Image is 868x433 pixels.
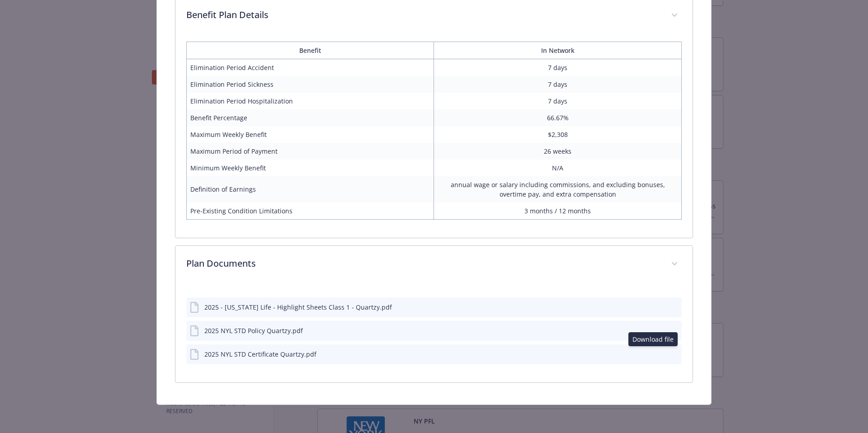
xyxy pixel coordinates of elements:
div: 2025 NYL STD Certificate Quartzy.pdf [204,349,316,359]
td: $2,308 [434,126,682,143]
td: Elimination Period Accident [186,59,434,76]
p: Plan Documents [186,257,660,270]
td: annual wage or salary including commissions, and excluding bonuses, overtime pay, and extra compe... [434,176,682,202]
button: download file [656,349,663,359]
div: Plan Documents [175,283,693,382]
button: preview file [670,326,678,335]
div: Benefit Plan Details [175,34,693,238]
td: Elimination Period Sickness [186,76,434,93]
td: 7 days [434,76,682,93]
td: Definition of Earnings [186,176,434,202]
th: Benefit [186,42,434,59]
td: Benefit Percentage [186,109,434,126]
div: 2025 NYL STD Policy Quartzy.pdf [204,326,303,335]
p: Benefit Plan Details [186,8,660,22]
td: 66.67% [434,109,682,126]
td: N/A [434,160,682,176]
td: 26 weeks [434,143,682,160]
button: preview file [670,349,678,359]
td: 3 months / 12 months [434,202,682,220]
td: 7 days [434,93,682,109]
td: Pre-Existing Condition Limitations [186,202,434,220]
div: Download file [628,332,678,346]
td: 7 days [434,59,682,76]
button: download file [656,326,663,335]
td: Elimination Period Hospitalization [186,93,434,109]
div: Plan Documents [175,246,693,283]
td: Minimum Weekly Benefit [186,160,434,176]
th: In Network [434,42,682,59]
div: 2025 - [US_STATE] Life - Highlight Sheets Class 1 - Quartzy.pdf [204,302,392,312]
button: preview file [670,302,678,312]
button: download file [656,302,663,312]
td: Maximum Period of Payment [186,143,434,160]
td: Maximum Weekly Benefit [186,126,434,143]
